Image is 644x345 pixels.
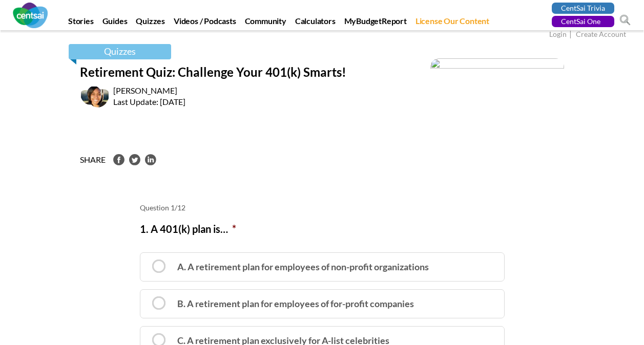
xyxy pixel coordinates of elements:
[140,203,505,213] li: Question 1/12
[113,85,177,95] a: [PERSON_NAME]
[80,63,413,85] h1: Retirement Quiz: Challenge Your 401(k) Smarts!
[99,16,131,30] a: Guides
[568,29,574,40] span: |
[341,16,410,30] a: MyBudgetReport
[241,16,290,30] a: Community
[170,16,240,30] a: Videos / Podcasts
[552,3,614,14] a: CentSai Trivia
[80,154,106,166] label: SHARE
[65,16,97,30] a: Stories
[549,30,567,40] a: Login
[132,16,169,30] a: Quizzes
[140,289,505,318] label: B. A retirement plan for employees of for-profit companies
[69,44,171,59] a: Quizzes
[140,221,236,237] label: 1. A 401(k) plan is…
[552,16,614,27] a: CentSai One
[292,16,339,30] a: Calculators
[412,16,493,30] a: License Our Content
[576,30,626,40] a: Create Account
[13,3,48,28] img: CentSai
[113,97,413,106] time: Last Update: [DATE]
[140,252,505,282] label: A. A retirement plan for employees of non-profit organizations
